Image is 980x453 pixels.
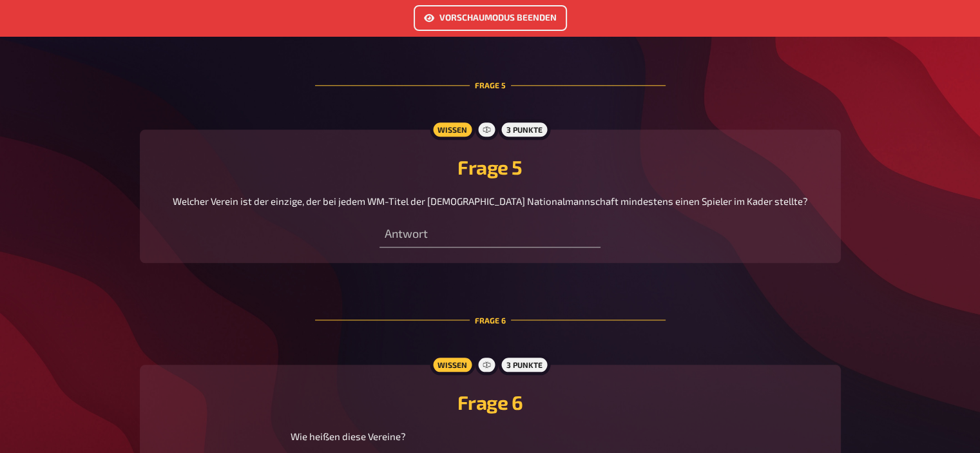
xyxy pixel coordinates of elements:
[414,14,567,25] a: Vorschaumodus beenden
[430,119,475,140] div: Wissen
[315,284,666,357] div: Frage 6
[155,390,825,414] h2: Frage 6
[380,222,600,247] input: Antwort
[414,5,567,31] button: Vorschaumodus beenden
[173,195,808,207] span: Welcher Verein ist der einzige, der bei jedem WM-Titel der [DEMOGRAPHIC_DATA] Nationalmannschaft ...
[291,430,406,442] span: Wie heißen diese Vereine?
[499,119,550,140] div: 3 Punkte
[155,155,825,178] h2: Frage 5
[499,354,550,375] div: 3 Punkte
[430,354,475,375] div: Wissen
[315,48,666,122] div: Frage 5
